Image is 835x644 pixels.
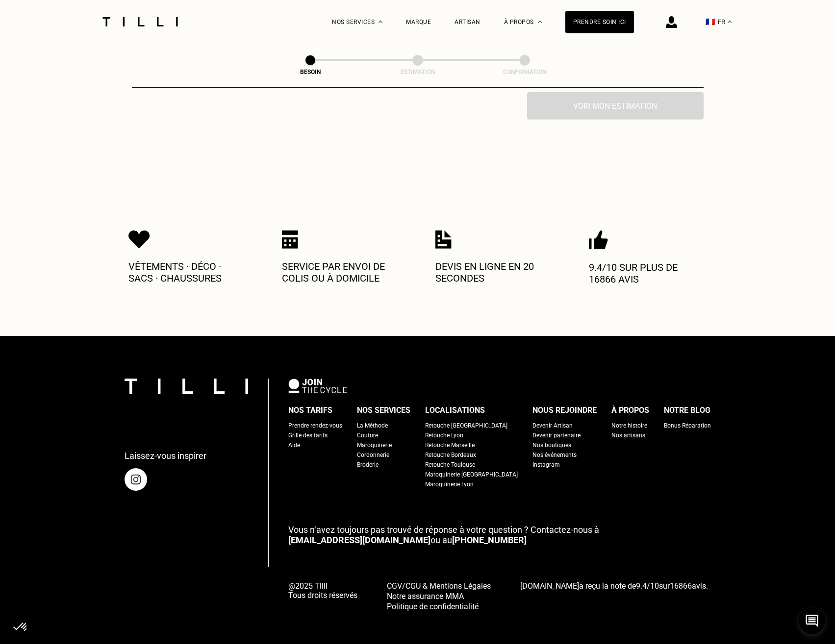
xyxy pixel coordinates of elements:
[288,421,342,430] a: Prendre rendez-vous
[425,421,507,430] a: Retouche [GEOGRAPHIC_DATA]
[532,421,573,430] a: Devenir Artisan
[532,430,581,440] a: Devenir partenaire
[128,230,150,249] img: Icon
[425,440,475,450] a: Retouche Marseille
[425,403,485,418] div: Localisations
[589,262,707,285] p: 9.4/10 sur plus de 16866 avis
[357,460,379,470] a: Broderie
[452,535,527,545] a: [PHONE_NUMBER]
[125,379,248,394] img: logo Tilli
[650,581,659,591] span: 10
[520,581,579,591] span: [DOMAIN_NAME]
[282,261,400,284] p: Service par envoi de colis ou à domicile
[425,470,518,479] a: Maroquinerie [GEOGRAPHIC_DATA]
[425,460,475,470] a: Retouche Toulouse
[288,591,357,600] span: Tous droits réservés
[369,69,467,75] div: Estimation
[406,19,431,25] a: Marque
[128,261,246,284] p: Vêtements · Déco · Sacs · Chaussures
[565,11,634,33] a: Prendre soin ici
[532,450,577,460] a: Nos événements
[288,581,357,591] span: @2025 Tilli
[611,403,649,418] div: À propos
[387,580,491,591] a: CGV/CGU & Mentions Légales
[664,403,710,418] div: Notre blog
[425,430,463,440] a: Retouche Lyon
[532,460,560,470] a: Instagram
[387,581,491,591] span: CGV/CGU & Mentions Légales
[357,440,392,450] a: Maroquinerie
[357,403,410,418] div: Nos services
[357,450,389,460] a: Cordonnerie
[379,21,382,23] img: Menu déroulant
[538,21,542,23] img: Menu déroulant à propos
[288,440,300,450] a: Aide
[357,430,378,440] a: Couture
[288,430,328,440] a: Grille des tarifs
[706,17,715,26] span: 🇫🇷
[387,591,491,601] a: Notre assurance MMA
[425,450,476,460] a: Retouche Bordeaux
[435,230,452,249] img: Icon
[520,581,708,591] span: a reçu la note de sur avis.
[664,421,711,430] a: Bonus Réparation
[611,430,645,440] a: Nos artisans
[532,440,571,450] a: Nos boutiques
[666,16,677,28] img: icône connexion
[636,581,647,591] span: 9.4
[357,421,388,430] a: La Méthode
[288,379,347,393] img: logo Join The Cycle
[387,592,464,601] span: Notre assurance MMA
[99,17,181,26] img: Logo du service de couturière Tilli
[636,581,659,591] span: /
[288,535,430,545] a: [EMAIL_ADDRESS][DOMAIN_NAME]
[532,403,597,418] div: Nous rejoindre
[611,421,647,430] a: Notre histoire
[435,261,553,284] p: Devis en ligne en 20 secondes
[387,601,491,611] a: Politique de confidentialité
[288,525,711,545] p: ou au
[125,451,206,461] p: Laissez-vous inspirer
[125,468,147,491] img: page instagram de Tilli une retoucherie à domicile
[670,581,692,591] span: 16866
[425,479,474,489] a: Maroquinerie Lyon
[261,69,359,75] div: Besoin
[288,525,599,535] span: Vous n‘avez toujours pas trouvé de réponse à votre question ? Contactez-nous à
[728,21,732,23] img: menu déroulant
[282,230,298,249] img: Icon
[455,19,481,25] a: Artisan
[387,602,479,611] span: Politique de confidentialité
[589,230,608,250] img: Icon
[476,69,574,75] div: Confirmation
[288,403,332,418] div: Nos tarifs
